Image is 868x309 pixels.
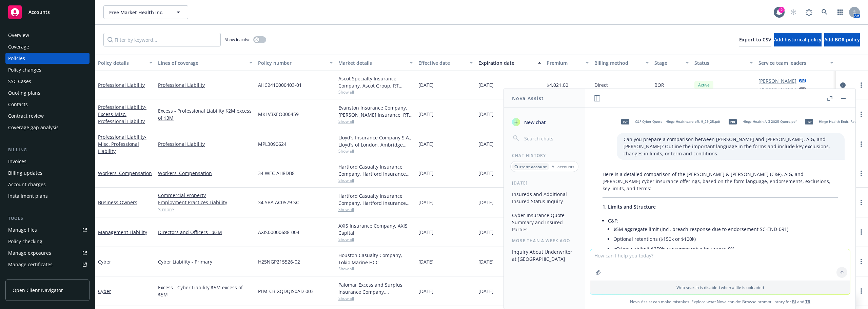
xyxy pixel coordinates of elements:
button: Status [692,55,756,71]
button: Service team leaders [756,55,836,71]
a: Manage certificates [5,259,90,270]
a: Professional Liability [158,140,253,148]
div: Policy checking [8,236,42,247]
button: Export to CSV [739,33,771,46]
span: Show all [338,266,413,272]
div: Tools [5,215,90,222]
a: Cyber [98,288,111,294]
div: Coverage [8,41,29,52]
a: more [857,257,865,266]
span: [DATE] [418,170,434,177]
a: Account charges [5,179,90,190]
a: Switch app [833,5,847,19]
div: Overview [8,30,29,41]
div: Palomar Excess and Surplus Insurance Company, [GEOGRAPHIC_DATA], Cowbell Cyber [338,281,413,295]
div: Effective date [418,59,466,66]
a: Coverage [5,41,90,52]
div: Status [694,59,746,66]
span: Active [697,82,711,88]
a: Start snowing [787,5,800,19]
a: Policy changes [5,64,90,75]
li: eCrime sublimit $250k; ransomware/co-insurance 0% [613,244,838,254]
a: Contacts [5,99,90,110]
div: SSC Cases [8,76,31,87]
div: Contract review [8,111,44,121]
span: [DATE] [478,199,494,206]
div: More than a week ago [504,238,585,244]
div: Policy changes [8,64,41,75]
span: 34 WEC AH8DB8 [258,170,295,177]
button: Cyber Insurance Quote Summary and Insured Parties [509,210,579,235]
span: Show all [338,148,413,154]
span: [DATE] [478,170,494,177]
span: pdf [621,119,629,124]
span: [DATE] [478,288,494,295]
span: [DATE] [418,258,434,265]
a: Workers' Compensation [158,170,253,177]
div: 2 [778,7,785,13]
span: Add BOR policy [824,36,860,43]
a: Professional Liability [98,134,146,154]
span: [DATE] [418,111,434,118]
div: pdfHinge Health Endt. Pack.pdf [801,113,865,130]
a: Commercial Property [158,192,253,199]
div: Chat History [504,153,585,158]
div: Market details [338,59,406,66]
p: Here is a detailed comparison of the [PERSON_NAME] & [PERSON_NAME] (C&F), AIG, and [PERSON_NAME] ... [603,171,838,192]
span: PLM-CB-XQDQIS0AD-003 [258,288,314,295]
span: 34 SBA AC0579 SC [258,199,299,206]
span: Free Market Health Inc. [109,9,168,16]
button: Policy number [255,55,335,71]
li: : [608,216,838,255]
a: Quoting plans [5,88,90,98]
span: Accounts [28,9,50,15]
div: Manage certificates [8,259,53,270]
li: $5M aggregate limit (incl. breach response due to endorsement SC-END-091) [613,224,838,234]
button: Inquiry About Underwriter at [GEOGRAPHIC_DATA] [509,246,579,265]
a: Professional Liability [98,104,146,124]
span: [DATE] [418,140,434,148]
div: Hartford Casualty Insurance Company, Hartford Insurance Group [338,192,413,207]
a: Accounts [5,3,90,22]
span: MPL3090624 [258,140,287,148]
span: [DATE] [418,81,434,89]
span: [DATE] [478,258,494,265]
a: Manage exposures [5,248,90,258]
button: Add historical policy [774,33,822,46]
span: pdf [805,119,813,124]
span: Show all [338,295,413,301]
p: Web search is disabled when a file is uploaded [594,285,846,290]
button: Effective date [416,55,476,71]
a: more [857,110,865,118]
a: more [857,228,865,236]
div: Premium [547,59,582,66]
span: Direct [594,81,608,89]
div: Ascot Specialty Insurance Company, Ascot Group, RT Specialty Insurance Services, LLC (RSG Special... [338,75,413,89]
span: New chat [523,119,546,126]
span: - Misc. Professional Liability [98,134,146,154]
div: Expiration date [478,59,534,66]
div: Service team leaders [758,59,826,66]
button: Free Market Health Inc. [103,5,188,19]
span: Show all [338,89,413,95]
span: AXIS00000688-004 [258,229,299,236]
a: Directors and Officers - $3M [158,229,253,236]
div: Billing [5,147,90,153]
span: - Excess-Misc. Professional Liability [98,104,146,124]
span: [DATE] [418,288,434,295]
div: Evanston Insurance Company, [PERSON_NAME] Insurance, RT Specialty Insurance Services, LLC (RSG Sp... [338,104,413,118]
span: C&F Cyber Quote - Hinge Healthcare eff. 9_29_25.pdf [635,119,720,124]
li: Optional retentions ($150k or $100k) [613,234,838,244]
span: MKLV3XEO000459 [258,111,299,118]
button: Add BOR policy [824,33,860,46]
a: Business Owners [98,199,137,206]
div: Invoices [8,156,26,167]
span: Export to CSV [739,36,771,43]
span: Add historical policy [774,36,822,43]
a: Billing updates [5,168,90,178]
div: Hartford Casualty Insurance Company, Hartford Insurance Group [338,163,413,177]
div: Contacts [8,99,28,110]
span: Show all [338,118,413,124]
a: Employment Practices Liability [158,199,253,206]
button: Stage [652,55,692,71]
